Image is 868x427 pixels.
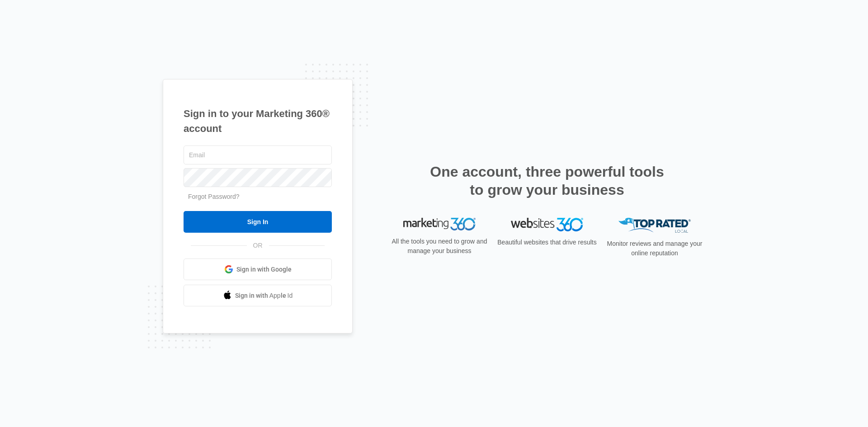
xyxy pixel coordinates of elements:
[604,239,705,258] p: Monitor reviews and manage your online reputation
[496,238,598,247] p: Beautiful websites that drive results
[511,218,583,231] img: Websites 360
[184,211,332,233] input: Sign In
[389,237,490,256] p: All the tools you need to grow and manage your business
[184,145,332,164] input: Email
[427,163,667,199] h2: One account, three powerful tools to grow your business
[184,258,332,280] a: Sign in with Google
[247,241,269,250] span: OR
[403,218,476,230] img: Marketing 360
[236,265,292,274] span: Sign in with Google
[188,193,240,200] a: Forgot Password?
[235,291,293,300] span: Sign in with Apple Id
[184,106,332,136] h1: Sign in to your Marketing 360® account
[184,285,332,306] a: Sign in with Apple Id
[618,218,691,233] img: Top Rated Local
